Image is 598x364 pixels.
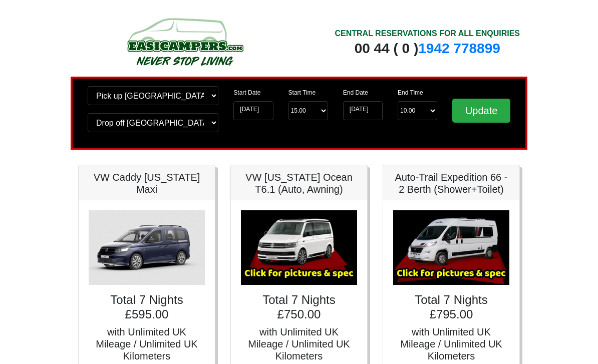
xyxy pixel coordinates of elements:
[89,171,205,195] h5: VW Caddy [US_STATE] Maxi
[89,326,205,362] h5: with Unlimited UK Mileage / Unlimited UK Kilometers
[241,210,357,285] img: VW California Ocean T6.1 (Auto, Awning)
[393,171,509,195] h5: Auto-Trail Expedition 66 - 2 Berth (Shower+Toilet)
[452,99,510,123] input: Update
[393,326,509,362] h5: with Unlimited UK Mileage / Unlimited UK Kilometers
[343,88,368,97] label: End Date
[90,14,280,69] img: campers-checkout-logo.png
[241,171,357,195] h5: VW [US_STATE] Ocean T6.1 (Auto, Awning)
[335,28,520,40] div: CENTRAL RESERVATIONS FOR ALL ENQUIRIES
[89,210,205,285] img: VW Caddy California Maxi
[393,293,509,322] h4: Total 7 Nights £795.00
[393,210,509,285] img: Auto-Trail Expedition 66 - 2 Berth (Shower+Toilet)
[398,88,423,97] label: End Time
[241,293,357,322] h4: Total 7 Nights £750.00
[89,293,205,322] h4: Total 7 Nights £595.00
[233,88,260,97] label: Start Date
[343,101,383,120] input: Return Date
[335,40,520,58] div: 00 44 ( 0 )
[233,101,273,120] input: Start Date
[288,88,316,97] label: Start Time
[418,41,500,56] a: 1942 778899
[241,326,357,362] h5: with Unlimited UK Mileage / Unlimited UK Kilometers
